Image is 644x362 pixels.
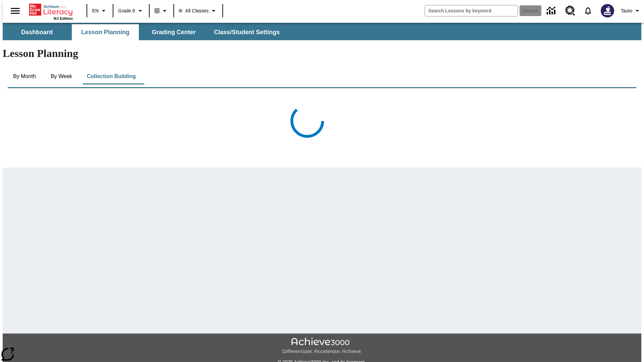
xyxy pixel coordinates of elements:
[543,2,561,20] a: Data Center
[29,2,73,20] div: Home
[214,28,280,36] span: Class/Student Settings
[3,47,641,60] h1: Lesson Planning
[597,2,618,19] button: Select a new avatar
[621,7,632,14] span: Tauto
[82,68,141,84] button: Collection Building
[92,7,99,14] span: EN
[89,5,111,17] button: Language: EN, Select a language
[579,2,597,19] a: Notifications
[81,28,129,36] span: Lesson Planning
[601,4,614,17] img: Avatar
[115,5,147,17] button: Grade: Grade 6, Select a grade
[72,24,139,40] button: Lesson Planning
[425,5,518,16] input: search field
[179,7,209,14] span: All Classes
[8,68,41,84] button: By Month
[3,24,286,40] div: SubNavbar
[45,68,78,84] button: By Week
[54,16,73,20] span: NJ Edition
[3,24,70,40] button: Dashboard
[3,23,641,40] div: SubNavbar
[152,28,196,36] span: Grading Center
[176,5,220,17] button: Class: All Classes, Select your class
[209,24,285,40] button: Class/Student Settings
[29,3,73,16] a: Home
[21,28,53,36] span: Dashboard
[618,5,644,17] button: Profile/Settings
[561,2,579,20] a: Resource Center, Will open in new tab
[5,1,25,21] button: Open side menu
[282,338,362,355] img: Achieve3000 Differentiate Accelerate Achieve
[118,7,135,14] span: Grade 6
[140,24,207,40] button: Grading Center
